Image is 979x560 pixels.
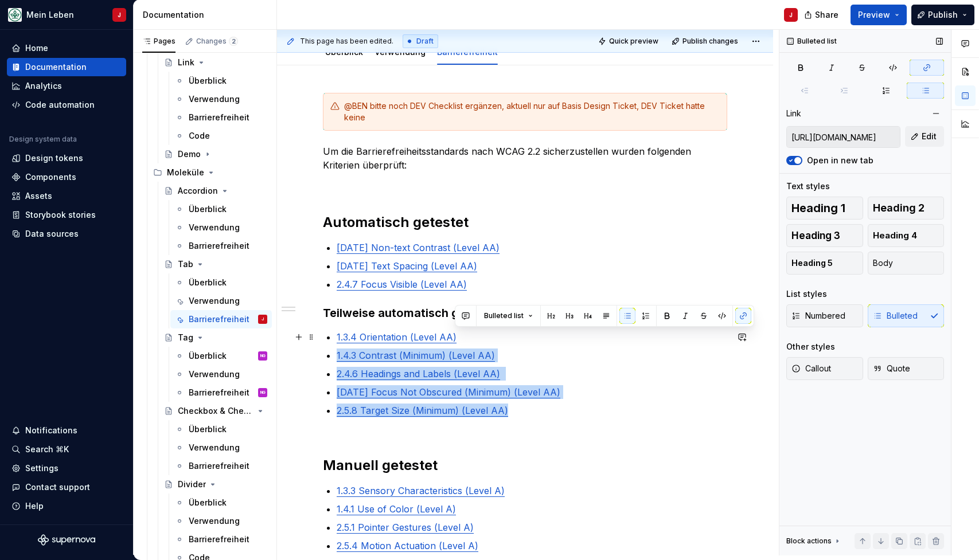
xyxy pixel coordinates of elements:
[189,222,240,233] div: Verwendung
[323,457,438,473] strong: Manuell getestet
[337,503,456,515] a: 1.4.1 Use of Color (Level A)
[791,202,845,214] span: Heading 1
[159,475,272,494] a: Divider
[189,295,240,307] div: Verwendung
[7,96,126,114] a: Code automation
[868,224,945,247] button: Heading 4
[25,444,69,455] div: Search ⌘K
[170,347,272,365] a: ÜberblickNG
[432,40,502,64] div: Barrierefreiheit
[189,277,227,288] div: Überblick
[8,8,22,22] img: df5db9ef-aba0-4771-bf51-9763b7497661.png
[170,273,272,292] a: Überblick
[189,75,227,87] div: Überblick
[868,197,945,220] button: Heading 2
[873,202,925,214] span: Heading 2
[922,131,937,142] span: Edit
[786,181,830,192] div: Text styles
[229,37,238,46] span: 2
[189,369,240,380] div: Verwendung
[25,99,95,111] div: Code automation
[170,108,272,127] a: Barrierefreiheit
[337,405,508,416] a: 2.5.8 Target Size (Minimum) (Level AA)
[323,144,727,172] p: Um die Barrierefreiheitsstandards nach WCAG 2.2 sicherzustellen wurden folgenden Kriterien überpr...
[149,163,272,182] div: Moleküle
[300,37,393,46] span: This page has been edited.
[170,457,272,475] a: Barrierefreiheit
[337,242,500,253] a: [DATE] Non-text Contrast (Level AA)
[873,257,893,269] span: Body
[609,37,658,46] span: Quick preview
[337,331,457,343] a: 1.3.4 Orientation (Level AA)
[786,533,842,549] div: Block actions
[159,182,272,200] a: Accordion
[337,540,478,551] a: 2.5.4 Motion Actuation (Level A)
[142,37,175,46] div: Pages
[868,357,945,380] button: Quote
[791,310,845,322] span: Numbered
[189,424,227,435] div: Überblick
[25,463,58,474] div: Settings
[25,481,90,493] div: Contact support
[786,197,863,220] button: Heading 1
[344,100,720,123] div: @BEN bitte noch DEV Checklist ergänzen, aktuell nur auf Basis Design Ticket, DEV Ticket hatte keine
[25,80,62,92] div: Analytics
[260,350,266,362] div: NG
[159,255,272,273] a: Tab
[189,240,249,252] div: Barrierefreiheit
[7,440,126,459] button: Search ⌘K
[178,259,193,270] div: Tab
[337,522,474,533] a: 2.5.1 Pointer Gestures (Level A)
[159,53,272,72] a: Link
[928,9,958,21] span: Publish
[170,438,272,457] a: Verwendung
[189,387,249,398] div: Barrierefreiheit
[7,459,126,477] a: Settings
[170,292,272,310] a: Verwendung
[9,135,77,144] div: Design system data
[7,225,126,243] a: Data sources
[159,402,272,420] a: Checkbox & Checkbox Group
[337,386,560,398] a: [DATE] Focus Not Obscured (Minimum) (Level AA)
[337,485,505,496] a: 1.3.3 Sensory Characteristics (Level A)
[170,420,272,438] a: Überblick
[815,9,838,21] span: Share
[170,218,272,237] a: Verwendung
[786,224,863,247] button: Heading 3
[858,9,890,21] span: Preview
[851,5,907,25] button: Preview
[798,5,846,25] button: Share
[786,536,832,546] div: Block actions
[189,497,227,508] div: Überblick
[786,252,863,275] button: Heading 5
[118,10,121,19] div: J
[25,61,87,73] div: Documentation
[595,33,664,49] button: Quick preview
[178,148,201,160] div: Demo
[7,187,126,205] a: Assets
[416,37,434,46] span: Draft
[25,209,96,221] div: Storybook stories
[260,387,266,398] div: NG
[189,460,249,472] div: Barrierefreiheit
[170,310,272,328] a: BarrierefreiheitJ
[159,145,272,163] a: Demo
[7,478,126,496] button: Contact support
[323,306,500,320] strong: Teilweise automatisch getestet
[25,42,48,54] div: Home
[25,425,77,436] div: Notifications
[25,228,79,240] div: Data sources
[668,33,743,49] button: Publish changes
[178,185,218,197] div: Accordion
[7,39,126,57] a: Home
[337,279,467,290] a: 2.4.7 Focus Visible (Level AA)
[905,126,944,147] button: Edit
[38,534,95,546] svg: Supernova Logo
[178,332,193,343] div: Tag
[25,190,52,202] div: Assets
[7,58,126,76] a: Documentation
[170,90,272,108] a: Verwendung
[26,9,74,21] div: Mein Leben
[170,365,272,383] a: Verwendung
